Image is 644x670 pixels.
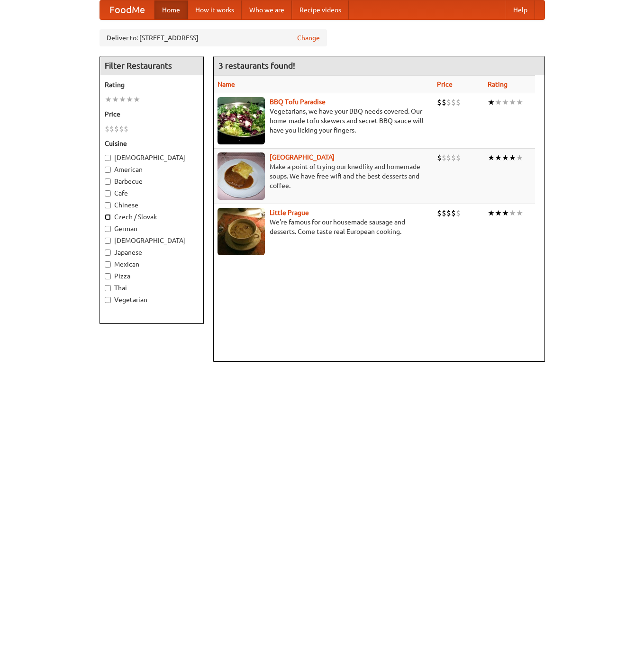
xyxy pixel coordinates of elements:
li: ★ [126,94,133,105]
li: ★ [502,97,509,107]
li: ★ [516,97,523,107]
a: Who we are [242,0,292,19]
li: ★ [495,208,502,218]
li: $ [114,124,119,134]
label: [DEMOGRAPHIC_DATA] [105,236,199,245]
li: ★ [516,152,523,163]
li: $ [442,152,446,163]
label: Czech / Slovak [105,212,199,222]
label: Barbecue [105,177,199,186]
div: Deliver to: [STREET_ADDRESS] [100,29,327,46]
li: $ [456,152,461,163]
label: Thai [105,283,199,293]
li: ★ [133,94,140,105]
li: ★ [105,94,112,105]
li: $ [451,152,456,163]
li: $ [119,124,124,134]
label: German [105,224,199,233]
input: Barbecue [105,179,111,185]
input: Vegetarian [105,297,111,303]
input: Cafe [105,190,111,197]
li: $ [446,97,451,107]
a: [GEOGRAPHIC_DATA] [270,153,335,161]
label: Chinese [105,200,199,210]
a: Rating [488,80,508,88]
h5: Rating [105,80,199,89]
li: $ [446,152,451,163]
p: We're famous for our housemade sausage and desserts. Come taste real European cooking. [218,217,430,236]
li: ★ [509,152,516,163]
a: Little Prague [270,209,309,216]
a: Home [154,0,188,19]
p: Vegetarians, we have your BBQ needs covered. Our home-made tofu skewers and secret BBQ sauce will... [218,107,430,135]
a: FoodMe [100,0,154,19]
input: Chinese [105,202,111,208]
li: $ [124,124,128,134]
li: ★ [509,97,516,107]
label: Japanese [105,248,199,257]
li: $ [451,208,456,218]
label: Cafe [105,188,199,198]
img: littleprague.jpg [218,208,265,255]
a: Price [437,80,453,88]
label: American [105,165,199,174]
li: $ [109,124,114,134]
img: tofuparadise.jpg [218,97,265,144]
input: Mexican [105,261,111,268]
input: German [105,226,111,232]
li: ★ [516,208,523,218]
input: Thai [105,285,111,291]
li: ★ [502,152,509,163]
label: Mexican [105,259,199,269]
a: Recipe videos [292,0,349,19]
h5: Cuisine [105,139,199,148]
a: Name [218,80,235,88]
li: $ [456,208,461,218]
li: ★ [495,97,502,107]
a: BBQ Tofu Paradise [270,98,326,106]
input: [DEMOGRAPHIC_DATA] [105,155,111,161]
input: Pizza [105,273,111,279]
li: ★ [502,208,509,218]
input: Czech / Slovak [105,214,111,220]
input: American [105,167,111,173]
h4: Filter Restaurants [100,56,203,75]
ng-pluralize: 3 restaurants found! [218,61,295,70]
li: ★ [495,152,502,163]
li: $ [456,97,461,107]
label: Pizza [105,271,199,281]
li: ★ [509,208,516,218]
a: Help [506,0,535,19]
img: czechpoint.jpg [218,152,265,200]
a: Change [297,33,320,43]
label: [DEMOGRAPHIC_DATA] [105,153,199,162]
li: $ [437,152,442,163]
li: $ [442,208,446,218]
li: $ [446,208,451,218]
li: ★ [488,208,495,218]
li: $ [451,97,456,107]
li: ★ [119,94,126,105]
p: Make a point of trying our knedlíky and homemade soups. We have free wifi and the best desserts a... [218,162,430,190]
li: $ [437,208,442,218]
label: Vegetarian [105,295,199,304]
a: How it works [188,0,242,19]
li: ★ [488,97,495,107]
li: ★ [112,94,119,105]
li: $ [442,97,446,107]
h5: Price [105,109,199,119]
input: Japanese [105,250,111,256]
input: [DEMOGRAPHIC_DATA] [105,238,111,244]
li: $ [105,124,109,134]
li: $ [437,97,442,107]
li: ★ [488,152,495,163]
